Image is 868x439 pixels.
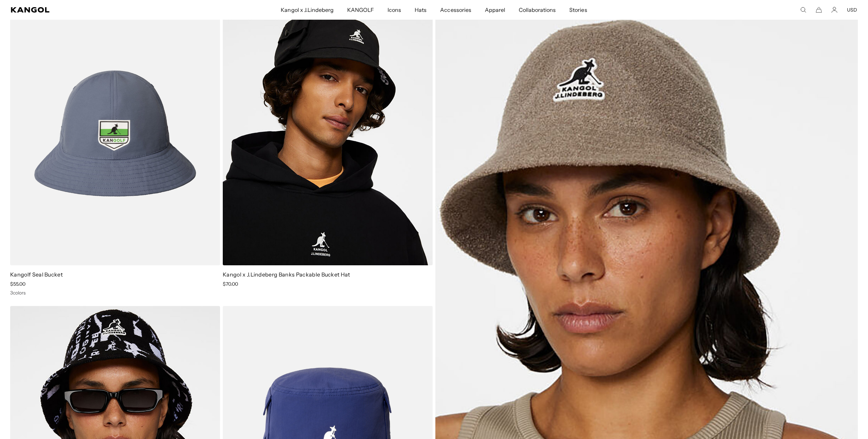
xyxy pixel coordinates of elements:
img: Kangol x J.Lindeberg Banks Packable Bucket Hat [223,2,433,265]
a: Kangol x J.Lindeberg Banks Packable Bucket Hat [223,271,350,278]
a: Account [831,7,837,13]
button: USD [847,7,857,13]
summary: Search here [800,7,806,13]
a: Kangolf Seal Bucket [10,271,63,278]
span: $55.00 [10,281,25,287]
span: $70.00 [223,281,238,287]
div: 3 colors [10,290,220,296]
button: Cart [816,7,822,13]
img: Kangolf Seal Bucket [10,2,220,265]
a: Kangol [11,7,186,13]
